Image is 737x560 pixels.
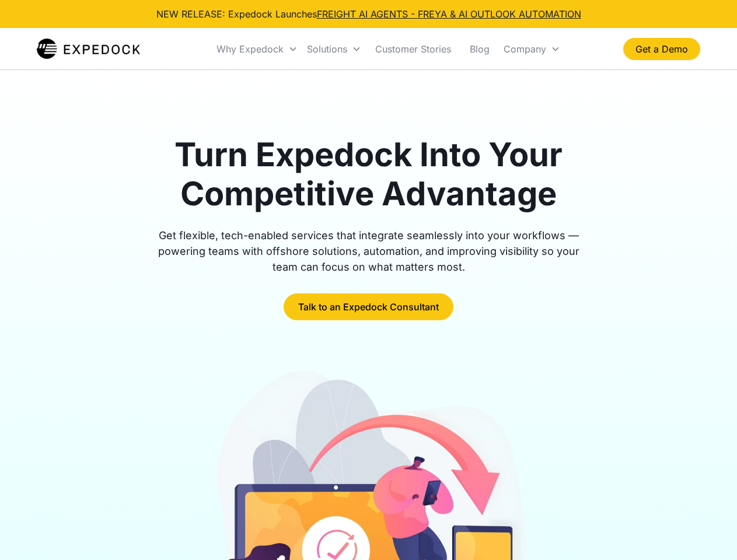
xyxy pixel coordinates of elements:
[499,29,565,69] div: Company
[460,29,499,69] a: Blog
[216,43,284,55] div: Why Expedock
[37,37,140,61] a: home
[623,38,700,60] a: Get a Demo
[145,228,593,275] div: Get flexible, tech-enabled services that integrate seamlessly into your workflows — powering team...
[317,8,581,20] a: FREIGHT AI AGENTS - FREYA & AI OUTLOOK AUTOMATION
[156,7,581,21] div: NEW RELEASE: Expedock Launches
[145,135,593,213] h1: Turn Expedock Into Your Competitive Advantage
[366,29,460,69] a: Customer Stories
[284,293,453,320] a: Talk to an Expedock Consultant
[504,43,546,55] div: Company
[212,29,302,69] div: Why Expedock
[37,37,140,61] img: Expedock Logo
[679,504,737,560] iframe: Chat Widget
[307,43,347,55] div: Solutions
[302,29,366,69] div: Solutions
